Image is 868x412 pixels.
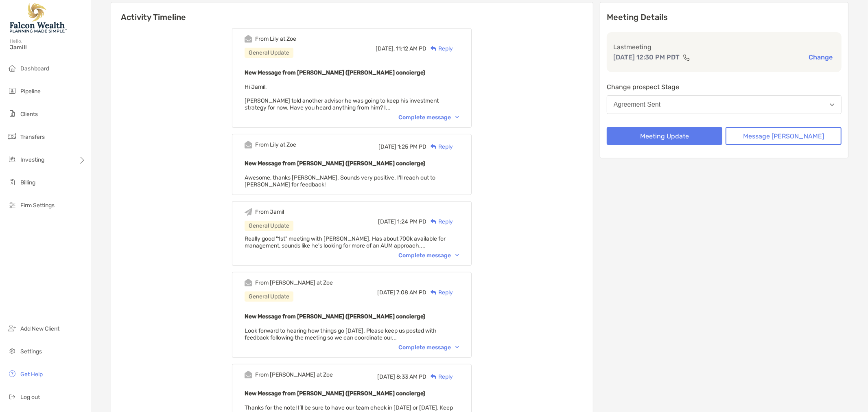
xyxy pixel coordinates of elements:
[7,200,17,210] img: firm-settings icon
[426,217,453,226] div: Reply
[398,344,459,351] div: Complete message
[431,374,437,379] img: Reply icon
[377,289,395,296] span: [DATE]
[613,52,680,62] p: [DATE] 12:30 PM PDT
[607,127,723,145] button: Meeting Update
[10,44,86,51] span: Jamil!
[255,208,284,215] div: From Jamil
[111,2,593,22] h6: Activity Timeline
[245,208,252,216] img: Event icon
[20,179,35,186] span: Billing
[7,86,17,96] img: pipeline icon
[455,254,459,256] img: Chevron icon
[7,392,17,401] img: logout icon
[7,346,17,356] img: settings icon
[245,160,425,167] b: New Message from [PERSON_NAME] ([PERSON_NAME] concierge)
[726,127,842,145] button: Message [PERSON_NAME]
[20,325,59,332] span: Add New Client
[683,54,690,61] img: communication type
[255,35,296,42] div: From Lily at Zoe
[396,373,426,380] span: 8:33 AM PD
[245,371,252,379] img: Event icon
[7,63,17,73] img: dashboard icon
[245,221,293,231] div: General Update
[245,313,425,320] b: New Message from [PERSON_NAME] ([PERSON_NAME] concierge)
[7,154,17,164] img: investing icon
[426,373,453,381] div: Reply
[245,235,446,249] span: Really good "1st" meeting with [PERSON_NAME]. Has about 700k available for management, sounds lik...
[245,279,252,287] img: Event icon
[20,202,55,209] span: Firm Settings
[426,288,453,297] div: Reply
[7,109,17,118] img: clients icon
[7,323,17,333] img: add_new_client icon
[378,143,396,150] span: [DATE]
[20,371,43,378] span: Get Help
[398,143,426,150] span: 1:25 PM PD
[20,134,45,140] span: Transfers
[607,82,842,92] p: Change prospect Stage
[255,371,333,378] div: From [PERSON_NAME] at Zoe
[431,144,437,149] img: Reply icon
[255,141,296,148] div: From Lily at Zoe
[10,3,67,33] img: Falcon Wealth Planning Logo
[245,390,425,397] b: New Message from [PERSON_NAME] ([PERSON_NAME] concierge)
[245,141,252,149] img: Event icon
[377,373,395,380] span: [DATE]
[245,48,293,58] div: General Update
[398,252,459,259] div: Complete message
[376,45,395,52] span: [DATE],
[20,65,49,72] span: Dashboard
[830,103,835,106] img: Open dropdown arrow
[607,12,842,22] p: Meeting Details
[806,53,835,61] button: Change
[378,218,396,225] span: [DATE]
[396,289,426,296] span: 7:08 AM PD
[245,35,252,43] img: Event icon
[20,156,44,163] span: Investing
[431,46,437,51] img: Reply icon
[245,83,439,111] span: Hi Jamil, [PERSON_NAME] told another advisor he was going to keep his investment strategy for now...
[7,369,17,379] img: get-help icon
[455,116,459,118] img: Chevron icon
[431,290,437,295] img: Reply icon
[396,45,426,52] span: 11:12 AM PD
[20,394,40,401] span: Log out
[431,219,437,224] img: Reply icon
[245,327,437,341] span: Look forward to hearing how things go [DATE]. Please keep us posted with feedback following the m...
[20,348,42,355] span: Settings
[7,131,17,141] img: transfers icon
[607,95,842,114] button: Agreement Sent
[397,218,426,225] span: 1:24 PM PD
[245,69,425,76] b: New Message from [PERSON_NAME] ([PERSON_NAME] concierge)
[20,88,41,95] span: Pipeline
[255,279,333,286] div: From [PERSON_NAME] at Zoe
[614,101,661,108] div: Agreement Sent
[613,42,835,52] p: Last meeting
[455,346,459,348] img: Chevron icon
[245,291,293,302] div: General Update
[20,111,38,118] span: Clients
[426,44,453,53] div: Reply
[398,114,459,121] div: Complete message
[426,142,453,151] div: Reply
[245,174,435,188] span: Awesome, thanks [PERSON_NAME]. Sounds very positive. I'll reach out to [PERSON_NAME] for feedback!
[7,177,17,187] img: billing icon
